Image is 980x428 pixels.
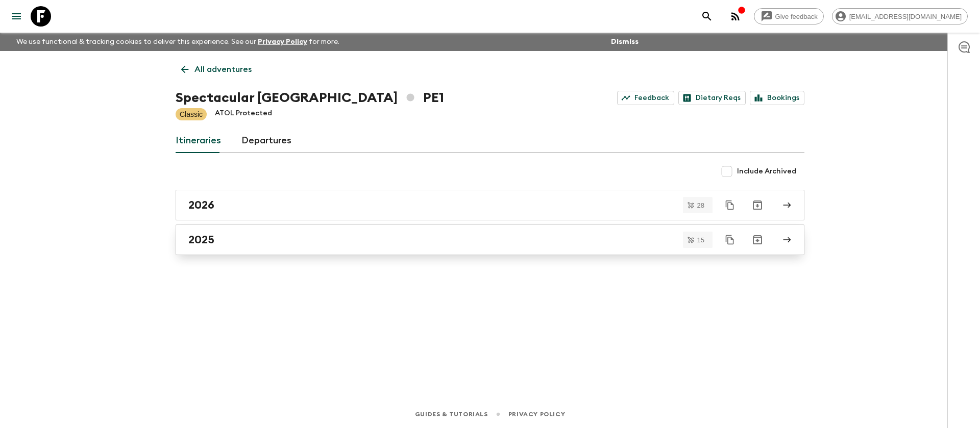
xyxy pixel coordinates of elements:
[750,91,804,105] a: Bookings
[188,198,214,212] h2: 2026
[737,166,796,177] span: Include Archived
[215,108,272,120] p: ATOL Protected
[241,129,291,153] a: Departures
[747,195,768,215] button: Archive
[844,13,967,20] span: [EMAIL_ADDRESS][DOMAIN_NAME]
[176,190,804,220] a: 2026
[176,88,444,108] h1: Spectacular [GEOGRAPHIC_DATA] PE1
[608,35,641,49] button: Dismiss
[747,230,768,250] button: Archive
[188,233,214,246] h2: 2025
[754,8,824,24] a: Give feedback
[721,231,739,249] button: Duplicate
[678,91,746,105] a: Dietary Reqs
[258,38,307,45] a: Privacy Policy
[691,237,710,243] span: 15
[194,63,252,75] p: All adventures
[176,59,257,80] a: All adventures
[508,409,565,420] a: Privacy Policy
[721,196,739,214] button: Duplicate
[176,129,221,153] a: Itineraries
[12,33,344,51] p: We use functional & tracking cookies to deliver this experience. See our for more.
[770,13,823,20] span: Give feedback
[617,91,674,105] a: Feedback
[6,6,27,27] button: menu
[832,8,968,24] div: [EMAIL_ADDRESS][DOMAIN_NAME]
[697,6,717,27] button: search adventures
[415,409,488,420] a: Guides & Tutorials
[691,202,710,209] span: 28
[180,109,203,119] p: Classic
[176,224,804,255] a: 2025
